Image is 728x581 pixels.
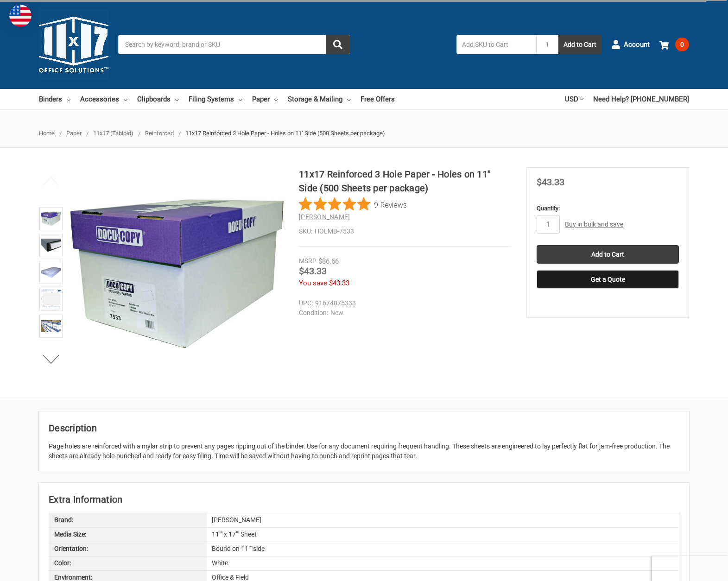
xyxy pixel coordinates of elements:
[49,493,679,506] h2: Extra Information
[207,556,679,570] div: White
[299,308,328,318] dt: Condition:
[189,89,242,109] a: Filing Systems
[41,208,61,229] img: 11x17 Reinforced 3 Hole Paper - Holes on 11'' Side (500 Sheets per package)
[361,89,395,109] a: Free Offers
[49,513,207,527] div: Brand:
[41,235,61,256] img: 11x17 Reinforced 3 Hole Paper - Holes on 11'' Side (500 Sheets per package)
[299,256,317,266] div: MSRP
[39,89,70,109] a: Binders
[80,89,127,109] a: Accessories
[299,197,407,211] button: Rated 4.9 out of 5 stars from 9 reviews. Jump to reviews.
[39,130,55,137] a: Home
[374,197,407,211] span: 9 Reviews
[537,177,564,188] span: $43.33
[70,167,284,380] img: 11x17 Reinforced 3 Hole Paper - Holes on 11'' Side (500 Sheets per package)
[49,442,679,461] div: Page holes are reinforced with a mylar strip to prevent any pages ripping out of the binder. Use ...
[9,5,32,27] img: duty and tax information for United States
[137,89,179,109] a: Clipboards
[299,298,507,308] dd: 91674075333
[118,35,350,54] input: Search by keyword, brand or SKU
[456,35,536,54] input: Add SKU to Cart
[329,279,349,287] span: $43.33
[41,316,61,336] img: 11x17 Reinforced 3 Hole Paper - Holes on 11'' Side (500 Sheets per package)
[675,38,689,51] span: 0
[66,130,82,137] a: Paper
[299,213,350,221] a: [PERSON_NAME]
[207,542,679,556] div: Bound on 11"" side
[299,167,511,195] h1: 11x17 Reinforced 3 Hole Paper - Holes on 11'' Side (500 Sheets per package)
[299,227,511,236] dd: HOLMB-7533
[39,10,108,79] img: 11x17.com
[49,556,207,570] div: Color:
[37,350,65,369] button: Next
[537,245,679,264] input: Add to Cart
[93,130,133,137] a: 11x17 (Tabloid)
[299,308,507,318] dd: New
[252,89,278,109] a: Paper
[611,32,650,57] a: Account
[318,257,339,265] span: $86.66
[565,89,583,109] a: USD
[185,130,385,137] span: 11x17 Reinforced 3 Hole Paper - Holes on 11'' Side (500 Sheets per package)
[299,265,327,277] span: $43.33
[41,262,61,283] img: 11x17 Reinforced Paper 500 sheet ream
[49,542,207,556] div: Orientation:
[49,421,679,435] h2: Description
[659,32,689,57] a: 0
[299,279,327,287] span: You save
[558,35,601,54] button: Add to Cart
[537,204,679,213] label: Quantity:
[207,528,679,542] div: 11"" x 17"" Sheet
[207,513,679,527] div: [PERSON_NAME]
[537,270,679,289] button: Get a Quote
[288,89,351,109] a: Storage & Mailing
[299,227,312,236] dt: SKU:
[565,221,623,228] a: Buy in bulk and save
[49,528,207,542] div: Media Size:
[624,39,650,50] span: Account
[145,130,174,137] a: Reinforced
[593,89,689,109] a: Need Help? [PHONE_NUMBER]
[41,289,61,309] img: 11x17 Reinforced 3 Hole Paper - Holes on 11'' Side (500 Sheets per package)
[37,172,65,190] button: Previous
[652,556,728,581] iframe: Google Customer Reviews
[299,298,313,308] dt: UPC:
